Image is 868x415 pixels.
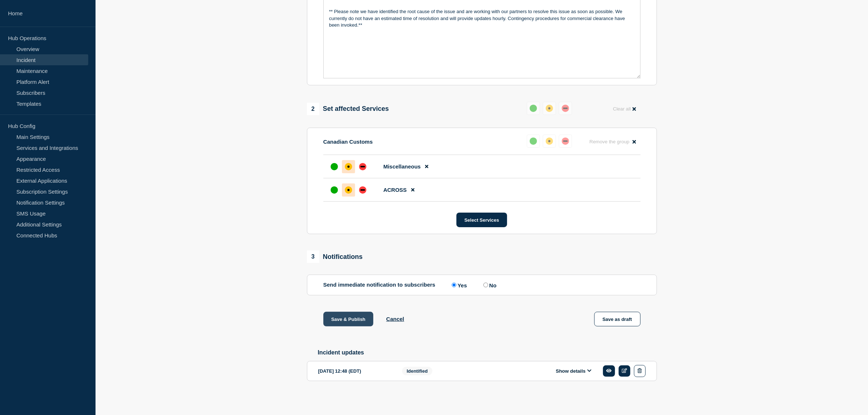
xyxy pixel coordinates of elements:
span: 2 [307,103,319,115]
button: Save as draft [594,312,641,326]
span: Miscellaneous [384,163,421,170]
div: up [331,186,338,194]
button: down [559,135,572,148]
input: Yes [452,283,456,287]
button: Show details [554,368,594,374]
span: ACROSS [384,187,407,193]
button: up [527,135,540,148]
div: Notifications [307,251,363,263]
div: Set affected Services [307,103,389,115]
button: Select Services [456,213,507,227]
span: Identified [402,367,433,375]
div: down [562,105,569,112]
div: affected [546,105,553,112]
div: [DATE] 12:48 (EDT) [318,365,391,377]
div: down [359,186,366,194]
span: Remove the group [589,139,630,144]
input: No [483,283,488,287]
div: down [359,163,366,170]
button: affected [543,102,556,115]
button: Remove the group [585,135,641,149]
span: 3 [307,251,319,263]
button: up [527,102,540,115]
div: up [331,163,338,170]
button: affected [543,135,556,148]
h2: Incident updates [318,349,657,356]
div: affected [546,137,553,145]
p: Canadian Customs [323,139,373,145]
div: down [562,137,569,145]
div: affected [345,186,352,194]
div: affected [345,163,352,170]
button: down [559,102,572,115]
button: Save & Publish [323,312,374,326]
button: Cancel [386,316,404,322]
div: up [530,105,537,112]
label: Yes [450,282,467,288]
div: up [530,137,537,145]
p: ** Please note we have identified the root cause of the issue and are working with our partners t... [329,8,635,28]
p: Send immediate notification to subscribers [323,282,436,288]
div: Send immediate notification to subscribers [323,282,641,288]
label: No [482,282,497,288]
button: Clear all [608,102,640,116]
